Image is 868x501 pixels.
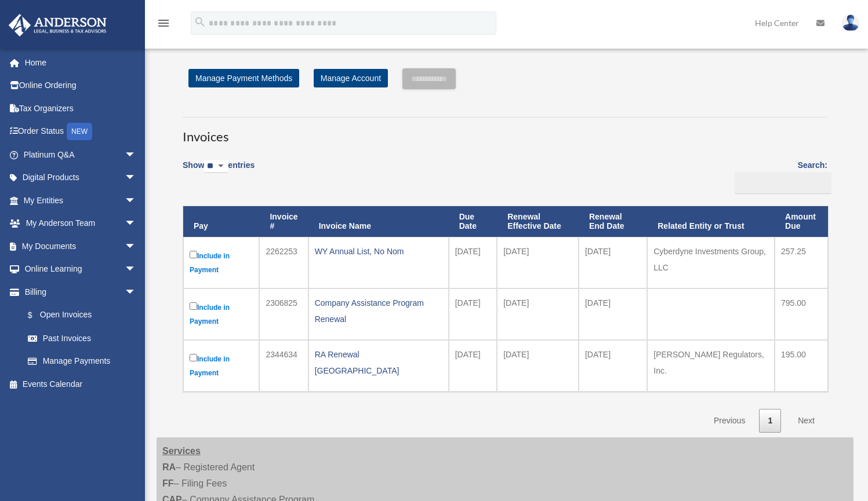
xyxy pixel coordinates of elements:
td: [DATE] [449,288,497,340]
span: arrow_drop_down [125,280,148,304]
span: arrow_drop_down [125,166,148,190]
td: [DATE] [579,237,647,288]
span: $ [34,308,40,323]
a: Home [8,51,154,74]
a: Tax Organizers [8,97,154,120]
th: Invoice Name: activate to sort column ascending [308,206,449,237]
td: [PERSON_NAME] Regulators, Inc. [647,340,775,392]
div: Company Assistance Program Renewal [315,295,442,327]
a: 1 [759,409,781,433]
strong: FF [162,478,174,488]
a: Next [789,409,823,433]
a: Platinum Q&Aarrow_drop_down [8,143,154,166]
div: RA Renewal [GEOGRAPHIC_DATA] [315,346,442,379]
input: Include in Payment [190,354,197,361]
td: 795.00 [775,288,828,340]
div: NEW [67,123,92,140]
td: 195.00 [775,340,828,392]
a: $Open Invoices [16,303,142,327]
a: Online Ordering [8,74,154,97]
select: Showentries [204,160,228,173]
td: Cyberdyne Investments Group, LLC [647,237,775,288]
label: Include in Payment [190,352,253,380]
span: arrow_drop_down [125,143,148,167]
td: 2262253 [259,237,308,288]
a: My Anderson Teamarrow_drop_down [8,212,154,235]
strong: RA [162,462,176,472]
a: Order StatusNEW [8,120,154,144]
div: WY Annual List, No Nom [315,243,442,259]
span: arrow_drop_down [125,258,148,281]
i: search [194,16,206,28]
img: Anderson Advisors Platinum Portal [5,14,110,36]
td: [DATE] [497,237,579,288]
a: Events Calendar [8,372,154,396]
th: Renewal End Date: activate to sort column ascending [579,206,647,237]
a: menu [157,20,170,30]
th: Pay: activate to sort column descending [183,206,259,237]
span: arrow_drop_down [125,235,148,258]
td: 257.25 [775,237,828,288]
label: Show entries [183,158,255,185]
a: Digital Productsarrow_drop_down [8,166,154,189]
th: Invoice #: activate to sort column ascending [259,206,308,237]
th: Renewal Effective Date: activate to sort column ascending [497,206,579,237]
input: Search: [735,172,831,194]
label: Include in Payment [190,248,253,277]
td: [DATE] [449,340,497,392]
a: Online Learningarrow_drop_down [8,258,154,281]
i: menu [157,16,170,30]
th: Related Entity or Trust: activate to sort column ascending [647,206,775,237]
label: Include in Payment [190,300,253,328]
td: [DATE] [497,340,579,392]
a: Past Invoices [16,327,148,350]
img: User Pic [842,14,859,31]
td: [DATE] [579,288,647,340]
td: 2306825 [259,288,308,340]
a: My Entitiesarrow_drop_down [8,189,154,212]
input: Include in Payment [190,302,197,310]
td: 2344634 [259,340,308,392]
a: Previous [705,409,754,433]
a: Manage Payments [16,350,148,373]
th: Due Date: activate to sort column ascending [449,206,497,237]
td: [DATE] [579,340,647,392]
a: Billingarrow_drop_down [8,280,148,303]
td: [DATE] [497,288,579,340]
h3: Invoices [183,117,827,146]
a: My Documentsarrow_drop_down [8,235,154,258]
span: arrow_drop_down [125,189,148,213]
strong: Services [162,446,201,456]
td: [DATE] [449,237,497,288]
a: Manage Payment Methods [188,69,299,87]
th: Amount Due: activate to sort column ascending [775,206,828,237]
a: Manage Account [314,69,388,87]
span: arrow_drop_down [125,212,148,236]
input: Include in Payment [190,251,197,258]
label: Search: [731,158,827,194]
